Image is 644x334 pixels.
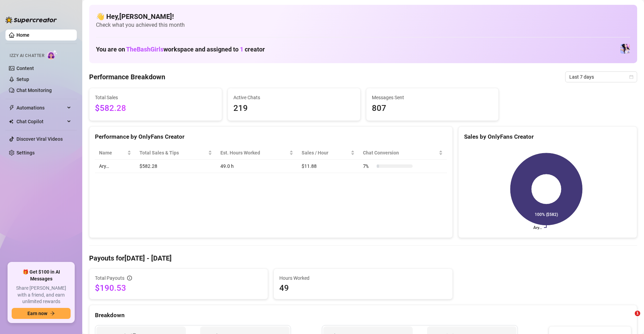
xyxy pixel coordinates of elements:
[47,50,58,60] img: AI Chatter
[9,119,13,124] img: Chat Copilot
[95,102,216,115] span: $582.28
[10,53,44,59] span: Izzy AI Chatter
[359,146,447,160] th: Chat Conversion
[95,146,135,160] th: Name
[139,149,206,157] span: Total Sales & Tips
[95,283,262,293] span: $190.53
[89,253,637,263] h4: Payouts for [DATE] - [DATE]
[302,149,349,157] span: Sales / Hour
[533,225,542,230] text: Ary…
[95,94,216,101] span: Total Sales
[95,132,447,141] div: Performance by OnlyFans Creator
[96,12,630,21] h4: 👋 Hey, [PERSON_NAME] !
[464,132,631,141] div: Sales by OnlyFans Creator
[16,32,29,38] a: Home
[16,102,65,113] span: Automations
[50,311,55,316] span: arrow-right
[233,94,355,101] span: Active Chats
[621,311,637,327] iframe: Intercom live chat
[9,105,14,111] span: thunderbolt
[620,44,630,54] img: Ary
[16,116,65,127] span: Chat Copilot
[363,162,374,170] span: 7 %
[12,308,71,319] button: Earn nowarrow-right
[240,46,243,53] span: 1
[635,311,640,316] span: 1
[135,146,216,160] th: Total Sales & Tips
[372,94,493,101] span: Messages Sent
[16,88,52,93] a: Chat Monitoring
[135,160,216,173] td: $582.28
[279,274,447,282] span: Hours Worked
[629,75,633,79] span: calendar
[95,311,631,320] div: Breakdown
[95,160,135,173] td: Ary…
[12,269,71,282] span: 🎁 Get $100 in AI Messages
[297,146,359,160] th: Sales / Hour
[16,77,29,82] a: Setup
[279,283,447,293] span: 49
[95,274,124,282] span: Total Payouts
[96,21,630,29] span: Check what you achieved this month
[569,72,633,82] span: Last 7 days
[27,311,47,316] span: Earn now
[99,149,126,157] span: Name
[16,136,63,142] a: Discover Viral Videos
[96,46,265,53] h1: You are on workspace and assigned to creator
[233,102,355,115] span: 219
[16,66,34,71] a: Content
[89,72,165,82] h4: Performance Breakdown
[127,276,132,280] span: info-circle
[363,149,437,157] span: Chat Conversion
[12,285,71,305] span: Share [PERSON_NAME] with a friend, and earn unlimited rewards
[5,16,57,23] img: logo-BBDzfeDw.svg
[126,46,163,53] span: TheBashGirls
[16,150,35,156] a: Settings
[216,160,297,173] td: 49.0 h
[372,102,493,115] span: 807
[220,149,288,157] div: Est. Hours Worked
[297,160,359,173] td: $11.88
